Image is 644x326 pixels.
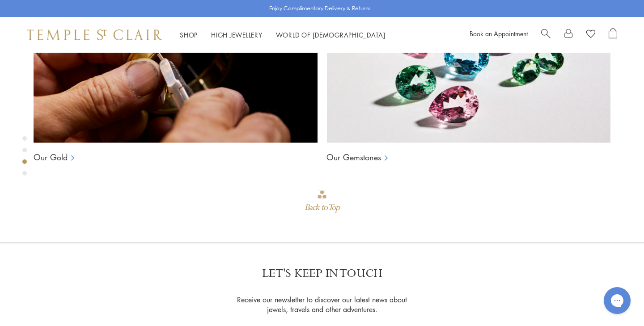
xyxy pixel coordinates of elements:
a: ShopShop [180,30,198,39]
p: Enjoy Complimentary Delivery & Returns [269,4,371,13]
a: World of [DEMOGRAPHIC_DATA]World of [DEMOGRAPHIC_DATA] [276,30,386,39]
div: Product gallery navigation [22,134,27,183]
div: Back to Top [305,200,339,216]
img: Temple St. Clair [27,29,162,40]
a: Our Gold [34,152,68,163]
a: Our Gemstones [326,152,381,163]
p: Receive our newsletter to discover our latest news about jewels, travels and other adventures. [232,295,413,314]
a: View Wishlist [586,28,595,42]
a: High JewelleryHigh Jewellery [211,30,263,39]
iframe: Gorgias live chat messenger [599,284,635,317]
div: Go to top [305,189,339,216]
a: Search [541,28,551,42]
a: Book an Appointment [470,29,528,38]
nav: Main navigation [180,29,386,41]
p: LET'S KEEP IN TOUCH [262,266,382,281]
a: Open Shopping Bag [609,28,617,42]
